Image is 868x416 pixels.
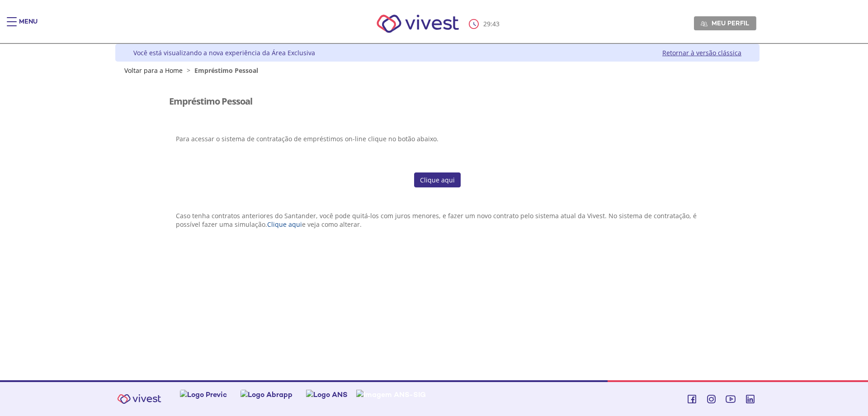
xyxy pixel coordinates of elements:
p: Caso tenha contratos anteriores do Santander, você pode quitá-los com juros menores, e fazer um n... [176,211,699,229]
p: Para acessar o sistema de contratação de empréstimos on-line clique no botão abaixo. [176,126,699,143]
a: Clique aqui [414,172,461,188]
div: Vivest [108,44,759,380]
img: Vivest [367,5,469,43]
section: <span lang="pt-BR" dir="ltr">CMCorp</span> [169,172,706,188]
a: Meu perfil [694,16,756,30]
section: <span lang="pt-BR" dir="ltr">Visualizador do Conteúdo da Web</span> [169,83,706,163]
img: Imagem ANS-SIG [356,390,426,399]
span: Meu perfil [712,19,749,27]
div: Menu [19,17,38,35]
a: Retornar à versão clássica [662,48,741,57]
img: Logo Abrapp [241,390,292,399]
div: : [469,19,501,29]
div: Você está visualizando a nova experiência da Área Exclusiva [133,48,315,57]
img: Logo Previc [180,390,227,399]
h3: Empréstimo Pessoal [169,96,252,106]
img: Vivest [112,389,166,409]
img: Logo ANS [306,390,348,399]
span: Empréstimo Pessoal [194,66,258,75]
a: Voltar para a Home [124,66,183,75]
span: 43 [492,19,500,28]
section: <span lang="pt-BR" dir="ltr">Visualizador do Conteúdo da Web</span> 1 [169,196,706,249]
span: 29 [483,19,491,28]
a: Clique aqui [267,220,302,229]
span: > [184,66,193,75]
img: Meu perfil [701,20,708,27]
